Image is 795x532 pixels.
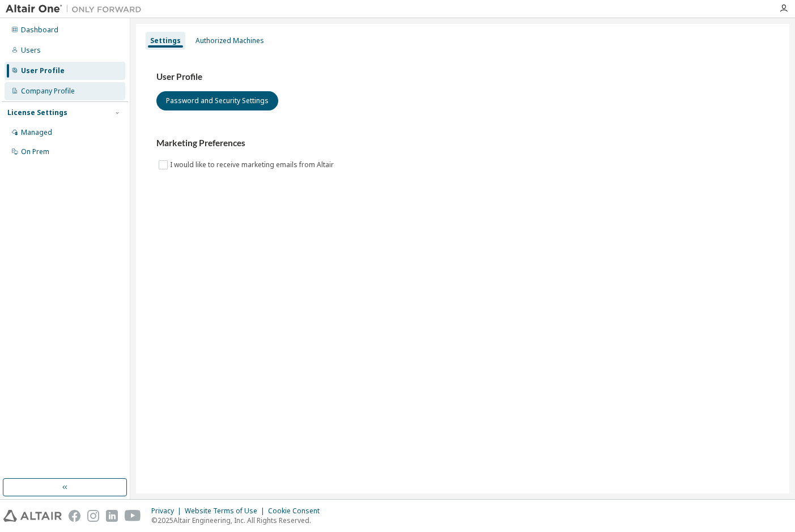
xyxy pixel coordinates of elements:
[87,510,99,522] img: instagram.svg
[21,46,41,55] div: Users
[21,87,75,96] div: Company Profile
[156,71,769,83] h3: User Profile
[21,147,49,156] div: On Prem
[170,158,336,172] label: I would like to receive marketing emails from Altair
[21,25,58,35] div: Dashboard
[6,3,147,15] img: Altair One
[151,507,185,516] div: Privacy
[7,108,67,117] div: License Settings
[21,66,65,75] div: User Profile
[3,510,62,522] img: altair_logo.svg
[268,507,326,516] div: Cookie Consent
[150,36,181,45] div: Settings
[106,510,118,522] img: linkedin.svg
[69,510,80,522] img: facebook.svg
[151,516,326,525] p: © 2025 Altair Engineering, Inc. All Rights Reserved.
[195,36,264,45] div: Authorized Machines
[156,91,278,110] button: Password and Security Settings
[21,128,52,137] div: Managed
[125,510,141,522] img: youtube.svg
[185,507,268,516] div: Website Terms of Use
[156,138,769,149] h3: Marketing Preferences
